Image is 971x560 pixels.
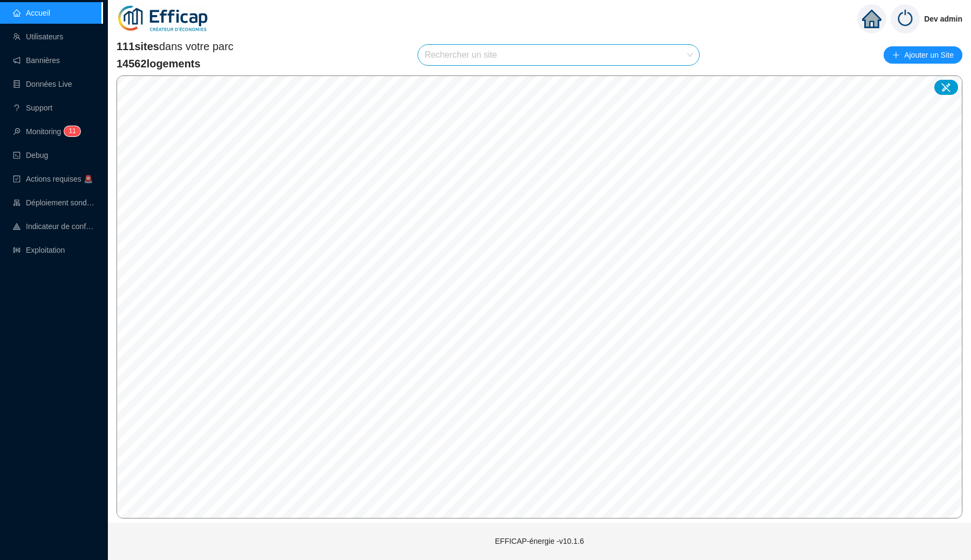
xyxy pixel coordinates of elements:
[64,126,80,136] sup: 11
[891,4,920,33] img: power
[117,40,159,52] span: 111 sites
[13,222,95,231] a: heat-mapIndicateur de confort
[26,175,93,183] span: Actions requises 🚨
[892,51,900,59] span: plus
[862,9,881,29] span: home
[69,127,72,135] span: 1
[924,2,962,36] span: Dev admin
[117,56,234,71] span: 14562 logements
[13,9,50,17] a: homeAccueil
[904,47,954,63] span: Ajouter un Site
[117,76,962,518] canvas: Map
[884,46,962,64] button: Ajouter un Site
[72,127,76,135] span: 1
[13,246,65,254] a: slidersExploitation
[13,127,77,136] a: monitorMonitoring11
[495,537,584,545] span: EFFICAP-énergie - v10.1.6
[13,80,72,88] a: databaseDonnées Live
[13,151,48,160] a: codeDebug
[13,56,60,65] a: notificationBannières
[13,32,63,41] a: teamUtilisateurs
[13,198,95,207] a: clusterDéploiement sondes
[13,103,52,112] a: questionSupport
[13,175,20,183] span: check-square
[117,39,234,54] span: dans votre parc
